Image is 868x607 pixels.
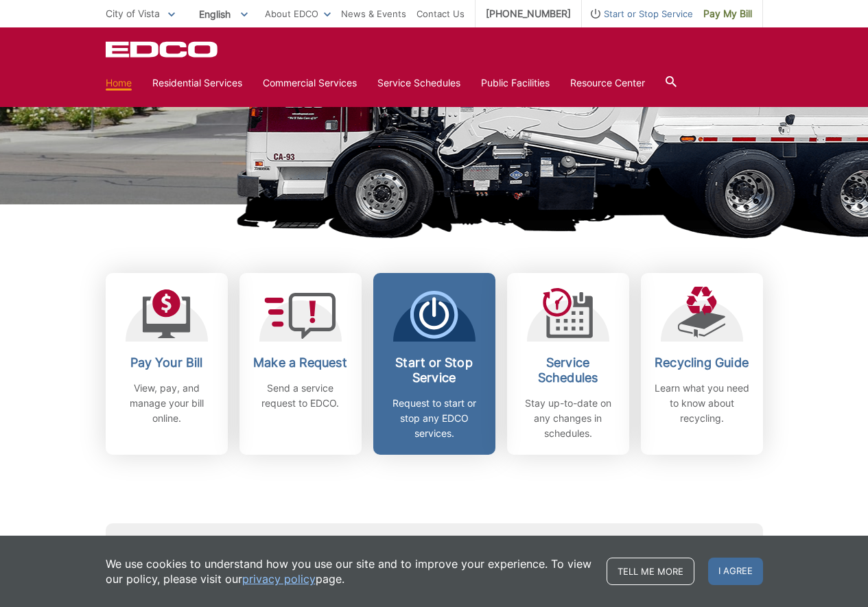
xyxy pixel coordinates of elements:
[570,75,645,91] a: Resource Center
[242,571,316,586] a: privacy policy
[250,355,351,370] h2: Make a Request
[507,273,629,455] a: Service Schedules Stay up-to-date on any changes in schedules.
[417,6,465,21] a: Contact Us
[106,41,220,58] a: EDCD logo. Return to the homepage.
[384,396,485,441] p: Request to start or stop any EDCO services.
[481,75,550,91] a: Public Facilities
[708,558,763,585] span: I agree
[152,75,242,91] a: Residential Services
[517,355,619,385] h2: Service Schedules
[607,558,694,585] a: Tell me more
[106,8,160,19] span: City of Vista
[377,75,460,91] a: Service Schedules
[106,556,593,586] p: We use cookies to understand how you use our site and to improve your experience. To view our pol...
[239,273,362,455] a: Make a Request Send a service request to EDCO.
[651,355,753,370] h2: Recycling Guide
[265,6,331,21] a: About EDCO
[341,6,406,21] a: News & Events
[384,355,485,385] h2: Start or Stop Service
[106,273,228,455] a: Pay Your Bill View, pay, and manage your bill online.
[641,273,763,455] a: Recycling Guide Learn what you need to know about recycling.
[106,75,132,91] a: Home
[703,6,752,21] span: Pay My Bill
[250,381,351,411] p: Send a service request to EDCO.
[116,355,218,370] h2: Pay Your Bill
[651,381,753,426] p: Learn what you need to know about recycling.
[517,396,619,441] p: Stay up-to-date on any changes in schedules.
[263,75,357,91] a: Commercial Services
[116,381,218,426] p: View, pay, and manage your bill online.
[189,3,258,25] span: English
